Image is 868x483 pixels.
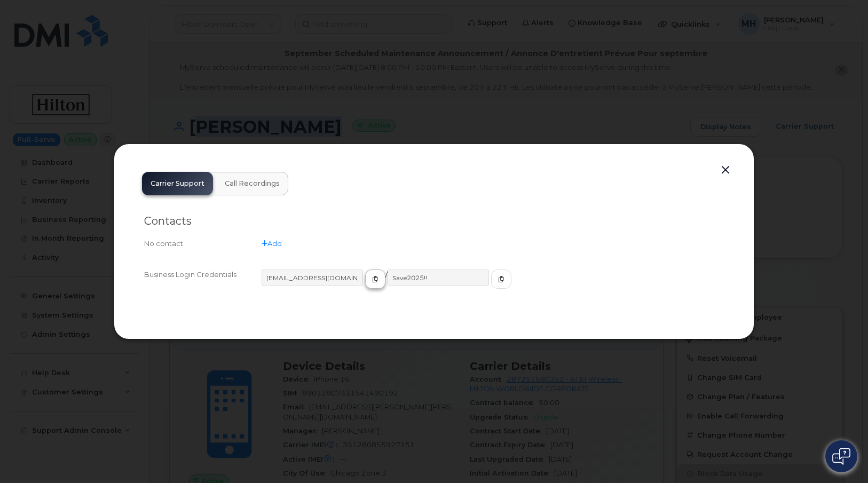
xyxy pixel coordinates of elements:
[832,448,850,465] img: Open chat
[225,179,280,188] span: Call Recordings
[144,270,262,298] div: Business Login Credentials
[144,215,724,228] h2: Contacts
[365,270,385,289] button: copy to clipboard
[491,270,511,289] button: copy to clipboard
[144,239,262,249] div: No contact
[262,270,724,298] div: /
[262,239,282,248] a: Add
